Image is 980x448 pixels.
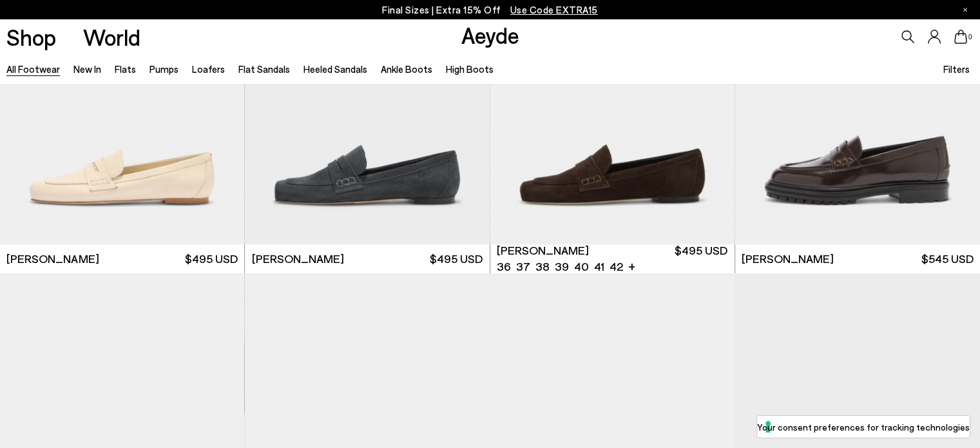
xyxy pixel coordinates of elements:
[238,63,290,75] a: Flat Sandals
[382,2,598,18] p: Final Sizes | Extra 15% Off
[192,63,225,75] a: Loafers
[185,251,238,267] span: $495 USD
[252,251,344,267] span: [PERSON_NAME]
[967,34,974,41] span: 0
[6,251,99,267] span: [PERSON_NAME]
[73,63,101,75] a: New In
[115,63,136,75] a: Flats
[574,258,589,275] li: 40
[490,244,735,273] a: [PERSON_NAME] 36 37 38 39 40 41 42 + $495 USD
[430,251,483,267] span: $495 USD
[510,4,598,15] span: Navigate to /collections/ss25-final-sizes
[610,258,623,275] li: 42
[149,63,178,75] a: Pumps
[497,258,511,275] li: 36
[83,26,140,48] a: World
[303,63,367,75] a: Heeled Sandals
[921,251,974,267] span: $545 USD
[675,242,727,275] span: $495 USD
[497,258,619,275] ul: variant
[594,258,604,275] li: 41
[742,251,834,267] span: [PERSON_NAME]
[497,242,589,258] span: [PERSON_NAME]
[6,63,60,75] a: All Footwear
[954,30,967,44] a: 0
[6,26,56,48] a: Shop
[757,420,970,434] label: Your consent preferences for tracking technologies
[555,258,569,275] li: 39
[735,244,980,273] a: [PERSON_NAME] $545 USD
[628,257,635,275] li: +
[516,258,530,275] li: 37
[446,63,494,75] a: High Boots
[381,63,432,75] a: Ankle Boots
[757,416,970,438] button: Your consent preferences for tracking technologies
[245,244,489,273] a: [PERSON_NAME] $495 USD
[461,21,519,48] a: Aeyde
[535,258,550,275] li: 38
[943,63,970,75] span: Filters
